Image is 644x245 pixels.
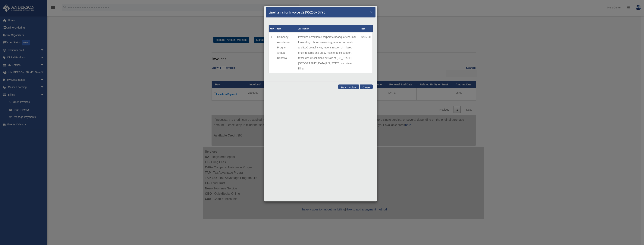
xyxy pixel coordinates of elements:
[338,84,359,89] button: Pay Invoice
[275,25,296,32] th: Item
[269,32,275,73] td: 1
[359,25,373,32] th: Total
[370,10,373,14] span: ×
[269,25,275,32] th: Qty
[275,32,296,73] td: Company Assistance Program Annual Renewal
[359,32,373,73] td: $795.00
[269,10,325,15] h5: Line Items for Invoice #2195250 - $795
[296,32,359,73] td: Provides a verifiable corporate headquarters, mail forwarding, phone answering, annual corporate ...
[370,10,373,14] button: Close
[360,84,373,89] button: Close
[296,25,359,32] th: Description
